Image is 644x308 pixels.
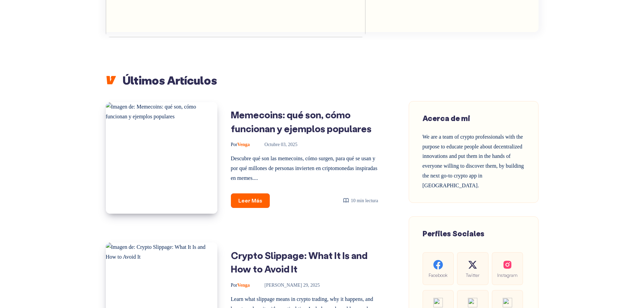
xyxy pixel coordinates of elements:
span: Por [231,283,237,288]
span: Venga [231,283,250,288]
a: Facebook [423,252,454,285]
span: Acerca de mi [423,113,470,123]
span: Twitter [462,271,483,279]
span: We are a team of crypto professionals with the purpose to educate people about decentralized inno... [423,134,524,188]
a: Instagram [492,252,523,285]
img: Imagen de: Memecoins: qué son, cómo funcionan y ejemplos populares [106,102,217,214]
img: social-youtube.99db9aba05279f803f3e7a4a838dfb6c.svg [468,298,477,307]
a: PorVenga [231,142,251,147]
span: Por [231,142,237,147]
time: octubre 03, 2025 [255,142,297,147]
time: [PERSON_NAME] 29, 2025 [255,283,320,288]
h2: Últimos Artículos [106,73,539,88]
a: Twitter [457,252,488,285]
span: Instagram [497,271,518,279]
a: Crypto Slippage: What It Is and How to Avoid It [231,249,367,275]
a: Memecoins: qué son, cómo funcionan y ejemplos populares [231,109,372,135]
p: Descubre qué son las memecoins, cómo surgen, para qué se usan y por qué millones de personas invi... [231,154,378,183]
div: 10 min lectura [343,196,378,205]
img: social-linkedin.be646fe421ccab3a2ad91cb58bdc9694.svg [433,298,443,307]
span: Perfiles Sociales [423,229,484,238]
span: Facebook [428,271,448,279]
a: PorVenga [231,283,251,288]
span: Venga [231,142,250,147]
a: Leer Más [231,193,270,208]
img: social-warpcast.e8a23a7ed3178af0345123c41633f860.png [503,298,512,307]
